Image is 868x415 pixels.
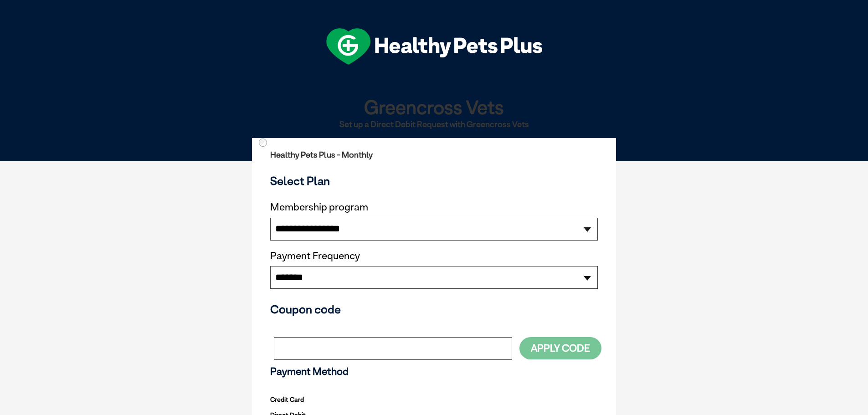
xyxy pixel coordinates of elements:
[270,174,598,188] h3: Select Plan
[270,250,360,262] label: Payment Frequency
[270,150,598,159] h2: Healthy Pets Plus - Monthly
[270,394,304,405] label: Credit Card
[259,138,267,147] input: Direct Debit
[519,337,601,359] button: Apply Code
[270,302,598,316] h3: Coupon code
[256,97,612,117] h1: Greencross Vets
[256,120,612,129] h2: Set up a Direct Debit Request with Greencross Vets
[270,201,598,213] label: Membership program
[326,28,542,65] img: hpp-logo-landscape-green-white.png
[270,366,598,378] h3: Payment Method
